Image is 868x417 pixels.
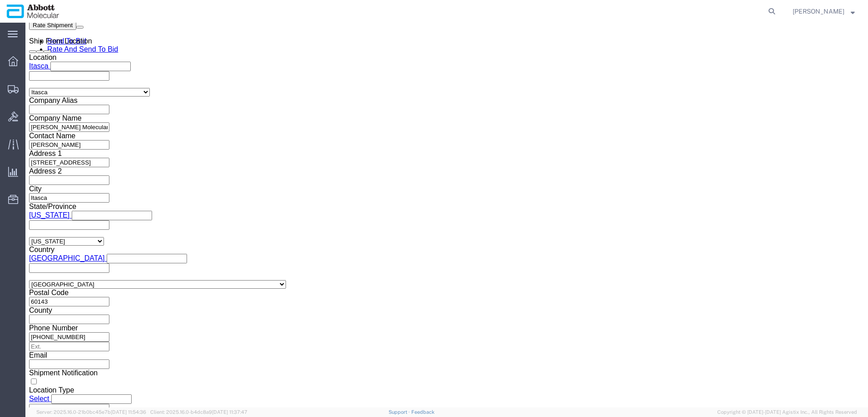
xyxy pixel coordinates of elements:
span: Server: 2025.16.0-21b0bc45e7b [36,409,146,415]
span: [DATE] 11:37:47 [212,409,247,415]
span: [DATE] 11:54:36 [111,409,146,415]
span: Client: 2025.16.0-b4dc8a9 [150,409,247,415]
span: Raza Khan [793,6,844,16]
a: Support [389,409,411,415]
a: Feedback [411,409,434,415]
img: logo [6,5,59,18]
span: Copyright © [DATE]-[DATE] Agistix Inc., All Rights Reserved [717,408,857,416]
iframe: FS Legacy Container [25,23,868,407]
button: [PERSON_NAME] [792,6,855,17]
